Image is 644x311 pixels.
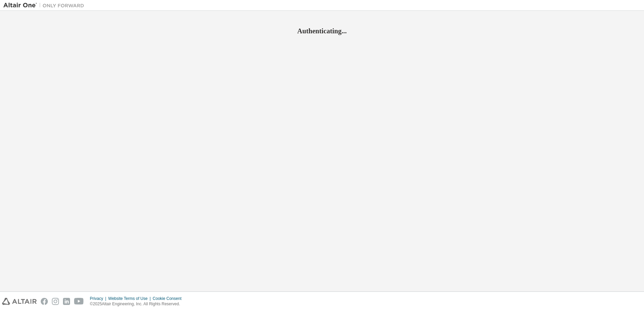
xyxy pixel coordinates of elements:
div: Privacy [90,296,108,301]
h2: Authenticating... [3,27,641,35]
img: linkedin.svg [63,298,70,305]
img: altair_logo.svg [2,298,37,305]
img: Altair One [3,2,88,9]
p: © 2025 Altair Engineering, Inc. All Rights Reserved. [90,301,186,307]
img: instagram.svg [52,298,59,305]
div: Website Terms of Use [108,296,153,301]
img: youtube.svg [74,298,84,305]
img: facebook.svg [41,298,48,305]
div: Cookie Consent [153,296,185,301]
